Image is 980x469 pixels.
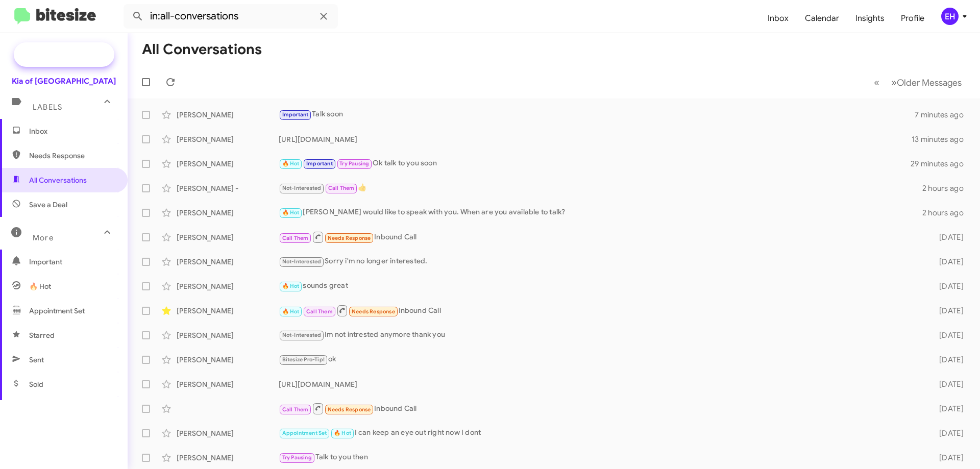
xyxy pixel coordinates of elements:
[282,454,312,461] span: Try Pausing
[279,280,923,292] div: sounds great
[339,160,369,167] span: Try Pausing
[923,257,972,267] div: [DATE]
[893,4,933,33] a: Profile
[923,232,972,242] div: [DATE]
[328,406,371,413] span: Needs Response
[923,428,972,438] div: [DATE]
[352,308,395,315] span: Needs Response
[923,355,972,365] div: [DATE]
[279,207,922,218] div: [PERSON_NAME] would like to speak with you. When are you available to talk?
[334,430,351,436] span: 🔥 Hot
[279,379,923,389] div: [URL][DOMAIN_NAME]
[915,110,972,120] div: 7 minutes ago
[279,256,923,267] div: Sorry i'm no longer interested.
[282,258,322,265] span: Not-Interested
[874,76,879,89] span: «
[868,72,968,93] nav: Page navigation example
[142,41,262,58] h1: All Conversations
[279,134,912,144] div: [URL][DOMAIN_NAME]
[912,134,972,144] div: 13 minutes ago
[759,4,797,33] a: Inbox
[885,72,968,93] button: Next
[922,208,972,218] div: 2 hours ago
[279,109,915,120] div: Talk soon
[797,4,847,33] a: Calendar
[279,402,923,415] div: Inbound Call
[897,77,962,88] span: Older Messages
[282,235,309,241] span: Call Them
[923,330,972,340] div: [DATE]
[328,235,371,241] span: Needs Response
[306,160,333,167] span: Important
[282,430,327,436] span: Appointment Set
[282,356,325,363] span: Bitesize Pro-Tip!
[282,160,300,167] span: 🔥 Hot
[14,42,114,67] a: Special Campaign
[282,209,300,216] span: 🔥 Hot
[933,8,969,25] button: EH
[922,183,972,193] div: 2 hours ago
[941,8,959,25] div: EH
[282,308,300,315] span: 🔥 Hot
[923,379,972,389] div: [DATE]
[282,406,309,413] span: Call Them
[868,72,886,93] button: Previous
[306,308,333,315] span: Call Them
[282,185,322,191] span: Not-Interested
[891,76,897,89] span: »
[44,50,106,60] span: Special Campaign
[923,281,972,291] div: [DATE]
[282,111,309,118] span: Important
[279,427,923,439] div: I can keep an eye out right now I dont
[279,304,923,317] div: Inbound Call
[124,4,338,29] input: Search
[279,158,911,169] div: Ok talk to you soon
[847,4,893,33] a: Insights
[279,329,923,341] div: Im not intrested anymore thank you
[923,306,972,316] div: [DATE]
[923,404,972,414] div: [DATE]
[279,452,923,463] div: Talk to you then
[282,332,322,338] span: Not-Interested
[282,283,300,289] span: 🔥 Hot
[923,453,972,463] div: [DATE]
[279,182,922,194] div: 👍
[328,185,355,191] span: Call Them
[279,354,923,365] div: ok
[911,159,972,169] div: 29 minutes ago
[279,231,923,243] div: Inbound Call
